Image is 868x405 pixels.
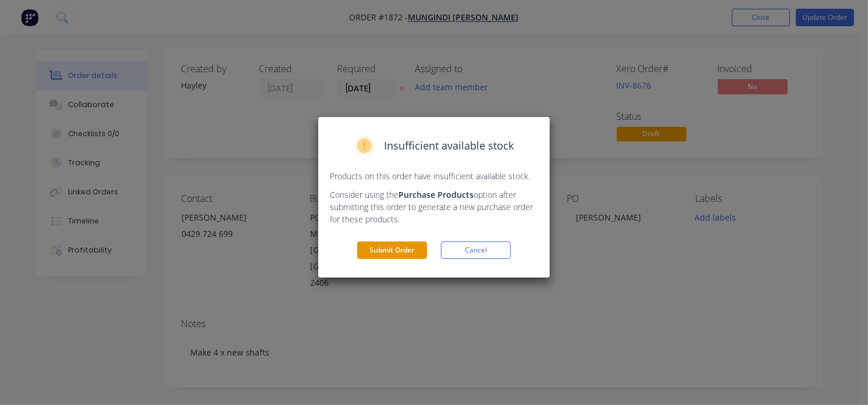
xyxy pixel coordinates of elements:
[384,138,514,154] span: Insufficient available stock
[330,170,538,182] p: Products on this order have insufficient available stock.
[330,189,538,225] p: Consider using the option after submitting this order to generate a new purchase order for these ...
[441,241,511,259] button: Cancel
[399,189,474,200] strong: Purchase Products
[357,241,427,259] button: Submit Order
